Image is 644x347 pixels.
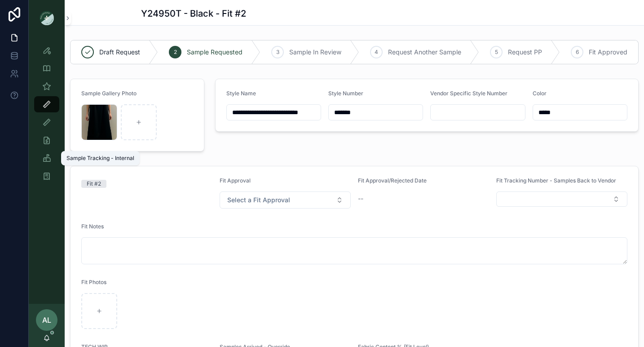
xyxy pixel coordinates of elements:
span: Draft Request [99,48,140,57]
span: Fit Notes [81,223,104,230]
div: Sample Tracking - Internal [66,155,134,162]
h1: Y24950T - Black - Fit #2 [141,7,246,20]
span: Style Name [226,90,256,97]
span: 3 [276,49,279,56]
img: App logo [40,11,54,25]
span: Color [533,90,547,97]
span: Request PP [508,48,542,57]
span: Sample Gallery Photo [81,90,137,97]
button: Select Button [220,191,351,209]
div: Fit #2 [87,180,101,188]
span: Request Another Sample [388,48,461,57]
span: Fit Approval/Rejected Date [358,177,427,184]
span: Fit Tracking Number - Samples Back to Vendor [496,177,616,184]
span: Sample In Review [289,48,341,57]
span: 2 [174,49,177,56]
span: Vendor Specific Style Number [430,90,507,97]
span: 5 [495,49,498,56]
span: Style Number [328,90,363,97]
span: 6 [576,49,579,56]
span: 4 [375,49,378,56]
span: Sample Requested [187,48,243,57]
span: Fit Approved [589,48,627,57]
span: Fit Photos [81,279,106,285]
span: Fit Approval [220,177,251,184]
div: scrollable content [29,36,65,196]
span: -- [358,194,363,203]
button: Select Button [496,191,627,207]
span: AL [42,315,51,325]
span: Select a Fit Approval [227,196,290,205]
